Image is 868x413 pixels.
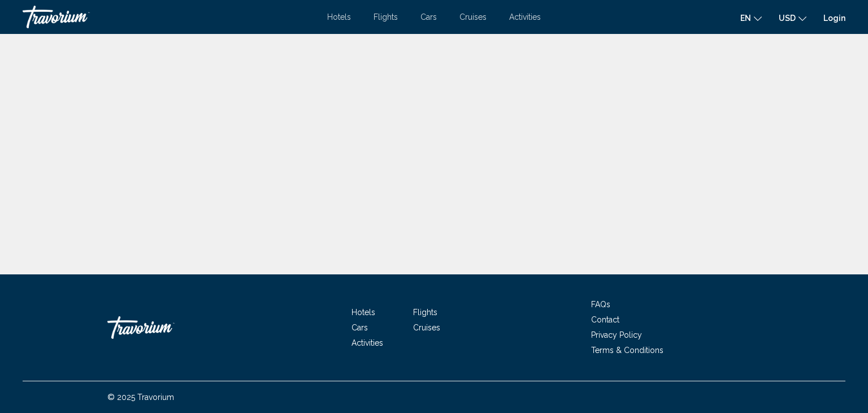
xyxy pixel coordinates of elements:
[740,10,762,26] button: Change language
[351,338,383,347] a: Activities
[23,6,316,28] a: Travorium
[591,315,619,324] a: Contact
[740,14,751,23] span: en
[591,300,610,309] a: FAQs
[413,308,437,317] a: Flights
[351,323,368,332] a: Cars
[420,12,437,21] a: Cars
[591,330,642,339] a: Privacy Policy
[779,10,806,26] button: Change currency
[351,308,375,317] a: Hotels
[374,12,398,21] a: Flights
[327,12,351,21] a: Hotels
[459,12,487,21] a: Cruises
[591,346,663,355] a: Terms & Conditions
[823,14,845,23] a: Login
[509,12,541,21] a: Activities
[107,393,174,402] span: © 2025 Travorium
[107,311,220,345] a: Travorium
[413,323,440,332] a: Cruises
[779,14,796,23] span: USD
